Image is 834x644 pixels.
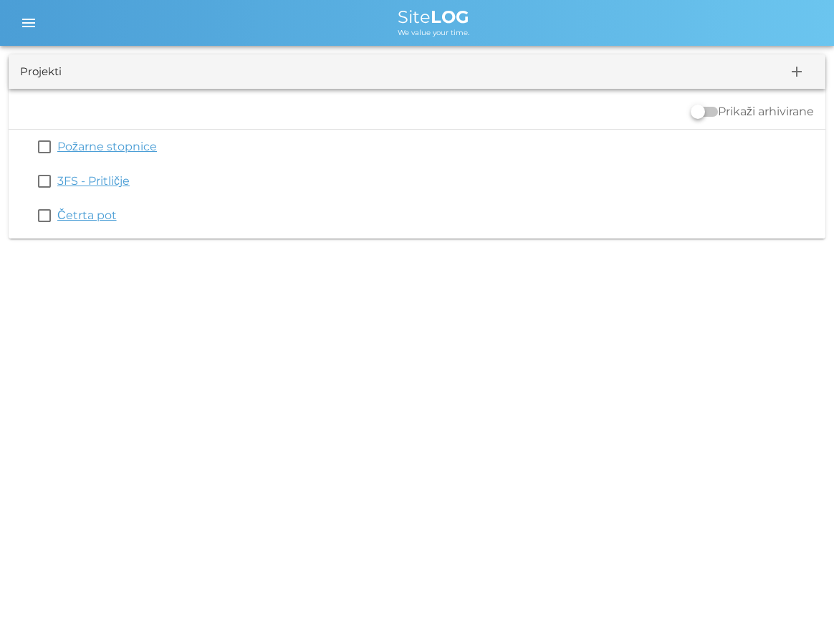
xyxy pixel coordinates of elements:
[36,207,53,224] button: check_box_outline_blank
[20,14,37,32] i: menu
[398,28,469,37] span: We value your time.
[57,174,130,188] a: 3FS - Pritličje
[36,138,53,155] button: check_box_outline_blank
[431,6,469,27] b: LOG
[398,6,469,27] span: Site
[718,105,814,119] label: Prikaži arhivirane
[57,140,157,153] a: Požarne stopnice
[36,173,53,190] button: check_box_outline_blank
[762,575,834,644] iframe: Chat Widget
[788,63,805,80] i: add
[20,64,62,80] div: Projekti
[57,208,117,222] a: Četrta pot
[762,575,834,644] div: Pripomoček za klepet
